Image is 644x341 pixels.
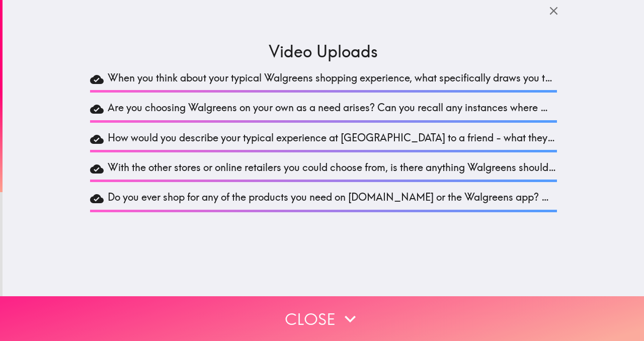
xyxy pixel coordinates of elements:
h5: When you think about your typical Walgreens shopping experience, what specifically draws you ther... [108,71,557,88]
h3: Video Uploads [269,40,378,63]
h5: Are you choosing Walgreens on your own as a need arises? Can you recall any instances where Walgr... [108,101,557,118]
h5: How would you describe your typical experience at [GEOGRAPHIC_DATA] to a friend - what they can e... [108,131,557,148]
h5: With the other stores or online retailers you could choose from, is there anything Walgreens shou... [108,160,557,178]
h5: Do you ever shop for any of the products you need on [DOMAIN_NAME] or the Walgreens app? Why or w... [108,190,557,207]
